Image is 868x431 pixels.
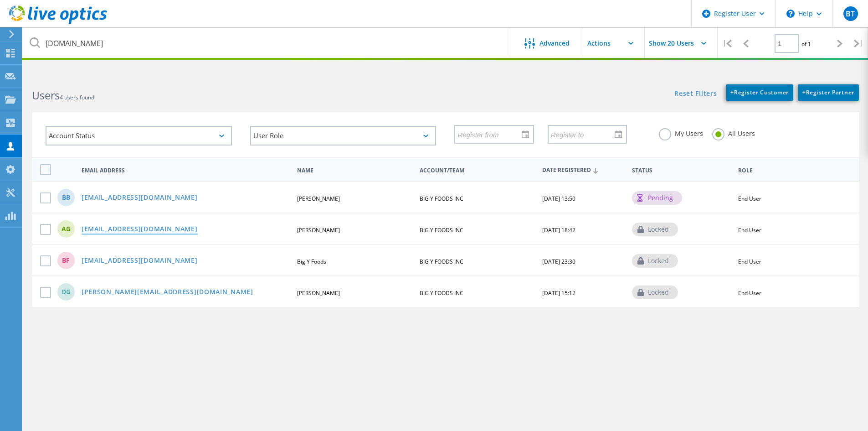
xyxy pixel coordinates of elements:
[250,126,437,145] div: User Role
[674,90,717,98] a: Reset Filters
[297,258,326,265] span: Big Y Foods
[738,289,761,297] span: End User
[738,168,845,173] span: Role
[542,258,575,265] span: [DATE] 23:30
[539,40,570,47] span: Advanced
[801,40,811,48] span: of 1
[420,168,534,173] span: Account/Team
[786,10,795,18] svg: \n
[297,195,340,203] span: [PERSON_NAME]
[738,195,761,203] span: End User
[82,226,198,234] a: [EMAIL_ADDRESS][DOMAIN_NAME]
[62,194,70,201] span: BB
[420,289,463,297] span: BIG Y FOODS INC
[420,195,463,203] span: BIG Y FOODS INC
[846,10,855,17] span: BT
[798,84,859,101] a: +Register Partner
[455,125,526,143] input: Register from
[802,88,854,96] span: Register Partner
[542,195,575,203] span: [DATE] 13:50
[549,125,620,143] input: Register to
[297,289,340,297] span: [PERSON_NAME]
[542,167,624,173] span: Date Registered
[82,194,198,202] a: [EMAIL_ADDRESS][DOMAIN_NAME]
[32,88,60,103] b: Users
[62,289,71,295] span: DG
[9,19,107,26] a: Live Optics Dashboard
[60,93,94,101] span: 4 users found
[23,27,511,59] input: Search users by name, email, company, etc.
[712,128,755,137] label: All Users
[297,168,412,173] span: Name
[726,84,793,101] a: +Register Customer
[730,88,734,96] b: +
[420,226,463,234] span: BIG Y FOODS INC
[632,191,682,205] div: pending
[46,126,232,145] div: Account Status
[659,128,703,137] label: My Users
[62,257,70,264] span: BF
[632,168,730,173] span: Status
[730,88,789,96] span: Register Customer
[297,226,340,234] span: [PERSON_NAME]
[420,258,463,265] span: BIG Y FOODS INC
[82,257,198,265] a: [EMAIL_ADDRESS][DOMAIN_NAME]
[738,226,761,234] span: End User
[82,168,289,173] span: Email Address
[542,289,575,297] span: [DATE] 15:12
[802,88,806,96] b: +
[632,286,678,299] div: locked
[62,226,71,232] span: AG
[542,226,575,234] span: [DATE] 18:42
[632,223,678,236] div: locked
[632,254,678,268] div: locked
[849,27,868,60] div: |
[738,258,761,265] span: End User
[82,289,253,296] a: [PERSON_NAME][EMAIL_ADDRESS][DOMAIN_NAME]
[718,27,736,60] div: |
